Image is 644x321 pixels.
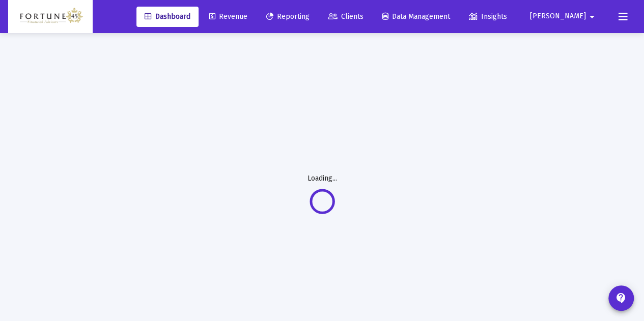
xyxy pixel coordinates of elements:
[328,12,363,21] span: Clients
[201,7,256,27] a: Revenue
[586,7,598,27] mat-icon: arrow_drop_down
[145,12,190,21] span: Dashboard
[518,6,610,26] button: [PERSON_NAME]
[374,7,458,27] a: Data Management
[16,7,85,27] img: Dashboard
[266,12,310,21] span: Reporting
[320,7,372,27] a: Clients
[615,292,627,304] mat-icon: contact_support
[461,7,515,27] a: Insights
[530,12,586,21] span: [PERSON_NAME]
[136,7,199,27] a: Dashboard
[258,7,318,27] a: Reporting
[209,12,247,21] span: Revenue
[382,12,450,21] span: Data Management
[469,12,507,21] span: Insights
